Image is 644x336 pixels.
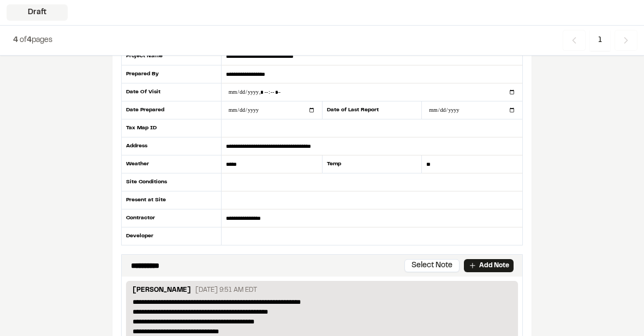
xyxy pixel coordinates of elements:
div: Weather [121,155,222,173]
div: Present at Site [121,191,222,209]
nav: Navigation [563,30,637,51]
div: Contractor [121,209,222,227]
div: Developer [121,227,222,245]
span: 4 [27,37,32,44]
span: 1 [590,30,610,51]
div: Date of Last Report [322,101,422,119]
p: Add Note [479,261,509,271]
div: Address [121,137,222,155]
div: Date Prepared [121,101,222,119]
p: [DATE] 9:51 AM EDT [195,285,257,295]
div: Draft [7,4,68,21]
div: Prepared By [121,65,222,83]
span: 4 [13,37,18,44]
div: Site Conditions [121,173,222,191]
button: Select Note [404,259,460,272]
div: Temp [322,155,422,173]
p: [PERSON_NAME] [133,285,191,297]
div: Tax Map ID [121,119,222,137]
div: Project Name [121,47,222,65]
div: Date Of Visit [121,83,222,101]
p: of pages [13,34,52,46]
